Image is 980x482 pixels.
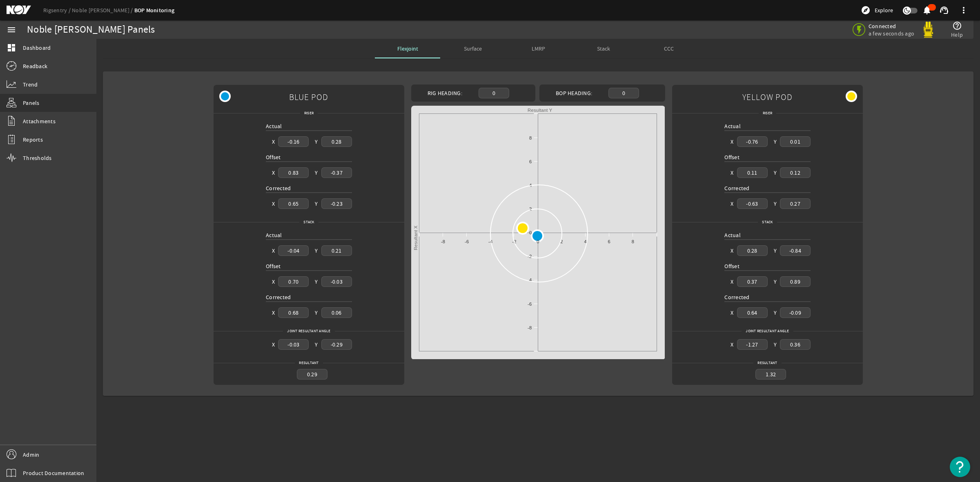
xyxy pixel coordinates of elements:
[597,46,610,51] span: Stack
[528,325,532,330] text: -8
[23,135,43,144] span: Reports
[266,293,291,301] span: Corrected
[321,167,352,178] div: -0.37
[321,198,352,209] div: -0.23
[731,278,733,286] div: X
[543,89,605,97] div: BOP Heading:
[724,153,739,161] span: Offset
[731,309,733,317] div: X
[857,4,896,17] button: Explore
[724,231,741,239] span: Actual
[23,469,84,477] span: Product Documentation
[939,5,949,15] mat-icon: support_agent
[861,5,871,15] mat-icon: explore
[529,135,532,140] text: 8
[755,369,786,379] div: 1.32
[315,138,318,146] div: Y
[731,169,733,177] div: X
[758,218,777,226] span: Stack
[23,451,39,459] span: Admin
[737,276,768,287] div: 0.37
[774,340,777,349] div: Y
[737,245,768,255] div: 0.28
[759,109,776,117] span: Riser
[72,7,134,14] a: Noble [PERSON_NAME]
[278,276,309,287] div: 0.70
[464,46,482,51] span: Surface
[664,46,674,51] span: CCC
[724,122,741,130] span: Actual
[780,307,811,318] div: -0.09
[295,359,323,367] span: Resultant
[631,239,634,244] text: 8
[315,340,318,349] div: Y
[289,88,328,106] span: BLUE POD
[7,43,16,53] mat-icon: dashboard
[297,369,327,379] div: 0.29
[950,457,970,477] button: Open Resource Center
[23,99,40,107] span: Panels
[774,200,777,208] div: Y
[608,88,639,98] div: 0
[278,198,309,209] div: 0.65
[875,6,893,14] span: Explore
[278,136,309,147] div: -0.16
[774,309,777,317] div: Y
[780,136,811,147] div: 0.01
[774,169,777,177] div: Y
[283,327,334,335] span: Joint Resultant Angle
[272,247,275,255] div: X
[321,276,352,287] div: -0.03
[278,245,309,255] div: -0.04
[23,117,56,125] span: Attachments
[272,278,275,286] div: X
[724,262,739,270] span: Offset
[278,307,309,318] div: 0.68
[321,136,352,147] div: 0.28
[23,62,47,70] span: Readback
[608,239,610,244] text: 6
[7,25,16,35] mat-icon: menu
[528,302,532,307] text: -6
[731,247,733,255] div: X
[266,184,291,192] span: Corrected
[952,21,962,31] mat-icon: help_outline
[321,307,352,318] div: 0.06
[266,231,282,239] span: Actual
[266,262,281,270] span: Offset
[299,218,318,226] span: Stack
[134,7,175,14] a: BOP Monitoring
[742,327,793,335] span: Joint Resultant Angle
[724,293,749,301] span: Corrected
[753,359,781,367] span: Resultant
[780,339,811,349] div: 0.36
[266,122,282,130] span: Actual
[774,247,777,255] div: Y
[780,167,811,178] div: 0.12
[23,80,38,89] span: Trend
[23,44,51,52] span: Dashboard
[774,278,777,286] div: Y
[731,340,733,349] div: X
[465,239,469,244] text: -6
[414,89,475,97] div: Rig Heading:
[737,136,768,147] div: -0.76
[300,109,318,117] span: Riser
[278,167,309,178] div: 0.83
[315,309,318,317] div: Y
[315,247,318,255] div: Y
[43,7,72,14] a: Rigsentry
[742,88,793,106] span: YELLOW POD
[266,153,281,161] span: Offset
[954,0,973,20] button: more_vert
[869,30,914,37] span: a few seconds ago
[529,183,532,188] text: 4
[321,245,352,255] div: 0.21
[737,167,768,178] div: 0.11
[737,198,768,209] div: -0.63
[869,22,914,30] span: Connected
[780,198,811,209] div: 0.27
[315,169,318,177] div: Y
[321,339,352,349] div: -0.29
[951,31,963,39] span: Help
